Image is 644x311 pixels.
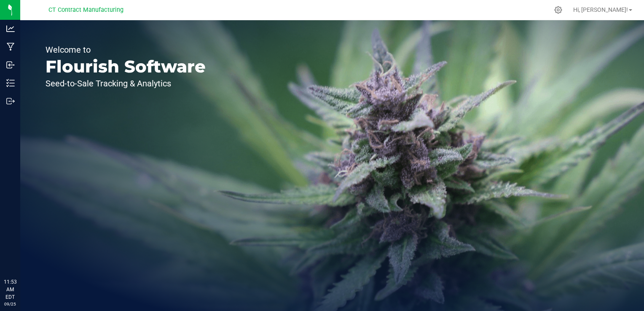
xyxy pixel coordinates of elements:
[48,6,123,13] span: CT Contract Manufacturing
[6,97,15,105] inline-svg: Outbound
[6,43,15,51] inline-svg: Manufacturing
[6,61,15,69] inline-svg: Inbound
[4,301,16,307] p: 09/25
[573,6,628,13] span: Hi, [PERSON_NAME]!
[46,79,206,88] p: Seed-to-Sale Tracking & Analytics
[553,6,563,14] div: Manage settings
[4,278,16,301] p: 11:53 AM EDT
[46,58,206,75] p: Flourish Software
[6,79,15,87] inline-svg: Inventory
[46,46,206,54] p: Welcome to
[6,24,15,33] inline-svg: Analytics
